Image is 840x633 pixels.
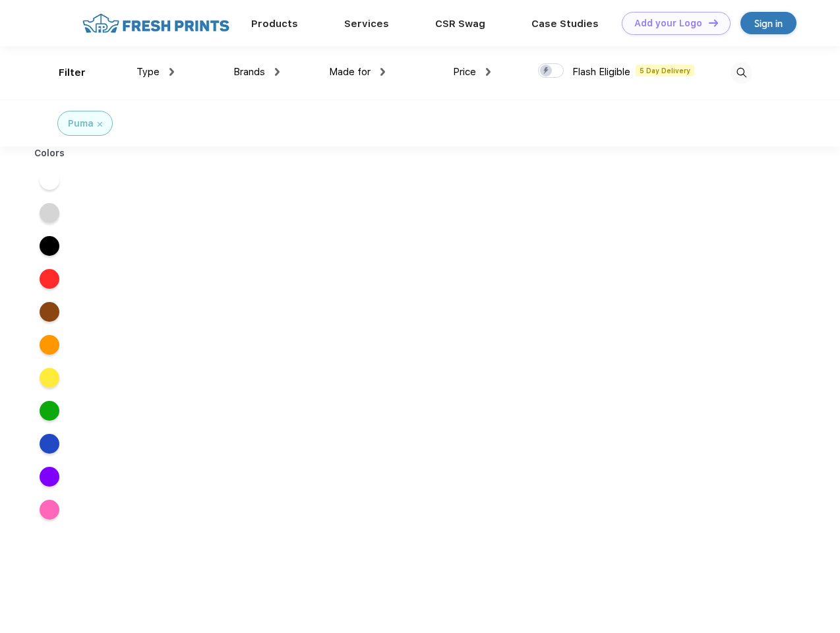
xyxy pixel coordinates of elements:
[233,66,265,78] span: Brands
[78,12,233,35] img: fo%20logo%202.webp
[251,18,298,30] a: Products
[329,66,371,78] span: Made for
[453,66,476,78] span: Price
[486,68,491,76] img: dropdown.png
[24,146,75,160] div: Colors
[572,66,630,78] span: Flash Eligible
[380,68,385,76] img: dropdown.png
[636,65,694,76] span: 5 Day Delivery
[740,12,796,34] a: Sign in
[634,18,702,29] div: Add your Logo
[731,62,752,84] img: desktop_search.svg
[709,19,718,26] img: DT
[68,117,94,131] div: Puma
[169,68,174,76] img: dropdown.png
[59,65,86,80] div: Filter
[275,68,280,76] img: dropdown.png
[754,16,783,31] div: Sign in
[98,122,102,127] img: filter_cancel.svg
[136,66,160,78] span: Type
[344,18,389,30] a: Services
[435,18,485,30] a: CSR Swag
